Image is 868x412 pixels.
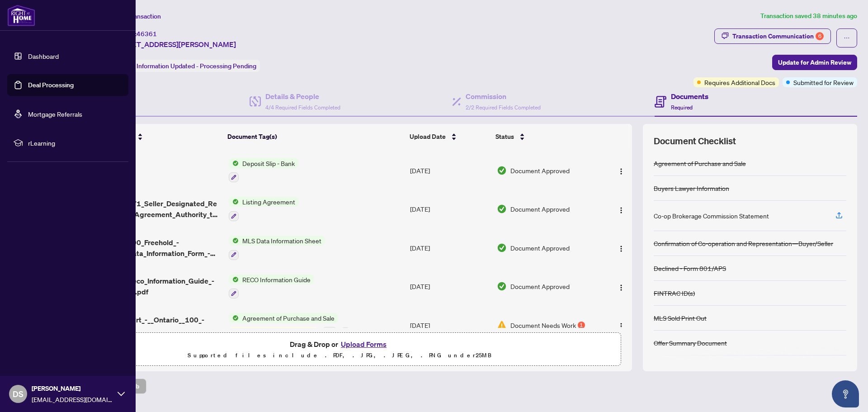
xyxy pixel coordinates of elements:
[224,124,406,149] th: Document Tag(s)
[510,243,570,253] span: Document Approved
[618,284,625,291] img: Logo
[654,158,746,168] div: Agreement of Purchase and Sale
[239,275,314,284] span: RECO Information Guide
[654,288,695,298] div: FINTRAC ID(s)
[137,62,256,70] span: Information Updated - Processing Pending
[614,163,628,178] button: Logo
[229,275,314,299] button: Status IconRECO Information Guide
[495,132,514,142] span: Status
[406,189,493,228] td: [DATE]
[578,322,585,329] div: 1
[229,327,239,337] img: Status Icon
[58,333,621,366] span: Drag & Drop orUpload FormsSupported files include .PDF, .JPG, .JPEG, .PNG under25MB
[497,204,507,214] img: Document Status
[338,338,389,350] button: Upload Forms
[466,91,541,102] h4: Commission
[618,322,625,330] img: Logo
[28,52,59,60] a: Dashboard
[832,380,859,407] button: Open asap
[654,238,833,248] div: Confirmation of Co-operation and Representation—Buyer/Seller
[239,327,319,337] span: Confirmation of Co-operation and Representation—Buyer/Seller
[492,124,599,149] th: Status
[85,124,224,149] th: (22) File Name
[760,11,857,21] article: Transaction saved 38 minutes ago
[137,30,157,38] span: 46361
[89,198,222,220] span: 3_DigiSign_271_Seller_Designated_Representation_Agreement_Authority_to_Offer_for_Sale_-_PropTx-[P...
[406,306,493,345] td: [DATE]
[32,394,113,404] span: [EMAIL_ADDRESS][DOMAIN_NAME]
[265,91,340,102] h4: Details & People
[28,110,82,118] a: Mortgage Referrals
[406,228,493,267] td: [DATE]
[671,91,708,102] h4: Documents
[229,236,239,246] img: Status Icon
[28,138,122,148] span: rLearning
[497,281,507,291] img: Document Status
[497,166,507,175] img: Document Status
[265,104,340,111] span: 4/4 Required Fields Completed
[704,77,775,87] span: Requires Additional Docs
[654,338,727,348] div: Offer Summary Document
[614,279,628,294] button: Logo
[778,55,851,70] span: Update for Admin Review
[510,166,570,175] span: Document Approved
[510,320,576,330] span: Document Needs Work
[239,313,338,323] span: Agreement of Purchase and Sale
[229,313,350,337] button: Status IconAgreement of Purchase and SaleStatus IconConfirmation of Co-operation and Representati...
[406,124,492,149] th: Upload Date
[654,211,769,221] div: Co-op Brokerage Commission Statement
[618,245,625,252] img: Logo
[497,243,507,253] img: Document Status
[7,5,35,26] img: logo
[239,158,298,168] span: Deposit Slip - Bank
[13,388,24,400] span: DS
[32,384,113,393] span: [PERSON_NAME]
[510,281,570,291] span: Document Approved
[410,132,446,142] span: Upload Date
[844,35,850,41] span: ellipsis
[793,77,854,87] span: Submitted for Review
[229,158,239,168] img: Status Icon
[714,28,831,44] button: Transaction Communication6
[614,318,628,332] button: Logo
[112,60,260,72] div: Status:
[229,197,299,221] button: Status IconListing Agreement
[497,320,507,330] img: Document Status
[28,81,74,89] a: Deal Processing
[772,55,857,70] button: Update for Admin Review
[239,197,299,207] span: Listing Agreement
[816,32,824,40] div: 6
[229,275,239,284] img: Status Icon
[89,314,222,336] span: 21_Mcbrien_Crt_-__Ontario__100_-_Agreement_of_Purchase_and_Sale_5__2_ 1.pdf
[618,168,625,175] img: Logo
[654,313,707,323] div: MLS Sold Print Out
[654,135,736,147] span: Document Checklist
[239,236,325,246] span: MLS Data Information Sheet
[406,267,493,306] td: [DATE]
[614,202,628,216] button: Logo
[406,151,493,190] td: [DATE]
[671,104,693,111] span: Required
[654,263,726,273] div: Declined - Form 801/APS
[89,275,222,297] span: 1_DigiSign_Reco_Information_Guide_-_RECO_Forms.pdf
[113,12,161,20] span: View Transaction
[618,207,625,214] img: Logo
[112,39,236,50] span: [STREET_ADDRESS][PERSON_NAME]
[229,197,239,207] img: Status Icon
[510,204,570,214] span: Document Approved
[229,313,239,323] img: Status Icon
[322,327,337,337] div: + 1
[614,241,628,255] button: Logo
[732,29,824,43] div: Transaction Communication
[229,236,325,260] button: Status IconMLS Data Information Sheet
[290,338,389,350] span: Drag & Drop or
[64,350,615,361] p: Supported files include .PDF, .JPG, .JPEG, .PNG under 25 MB
[89,237,222,259] span: 2_DigiSign_290_Freehold_-_Sale_MLS_Data_Information_Form_-_PropTx-[PERSON_NAME].pdf
[466,104,541,111] span: 2/2 Required Fields Completed
[654,183,729,193] div: Buyers Lawyer Information
[229,158,298,183] button: Status IconDeposit Slip - Bank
